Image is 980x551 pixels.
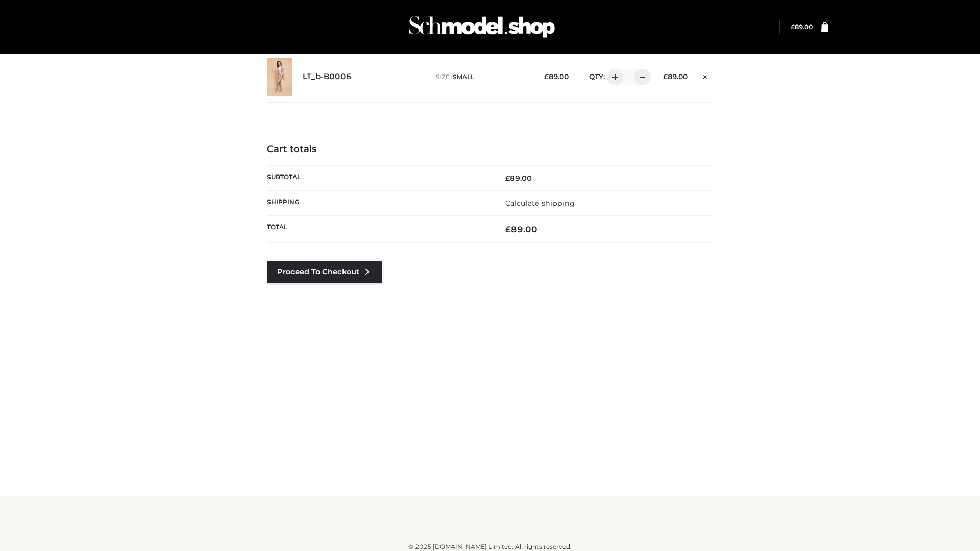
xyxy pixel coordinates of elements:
bdi: 89.00 [544,72,569,81]
bdi: 89.00 [663,72,688,81]
h4: Cart totals [267,144,713,155]
bdi: 89.00 [791,23,813,31]
div: QTY: [579,69,647,85]
a: Remove this item [698,69,713,82]
a: £89.00 [791,23,813,31]
img: Schmodel Admin 964 [405,7,558,47]
span: £ [505,224,511,234]
span: £ [544,72,549,81]
th: Subtotal [267,165,490,190]
p: size : [436,72,528,82]
a: LT_b-B0006 [303,72,352,82]
bdi: 89.00 [505,224,537,234]
a: Calculate shipping [505,198,575,208]
span: £ [505,173,510,183]
a: Proceed to Checkout [267,261,382,283]
th: Shipping [267,190,490,215]
bdi: 89.00 [505,173,532,183]
th: Total [267,216,490,243]
span: £ [791,23,795,31]
span: SMALL [453,73,474,81]
span: £ [663,72,668,81]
